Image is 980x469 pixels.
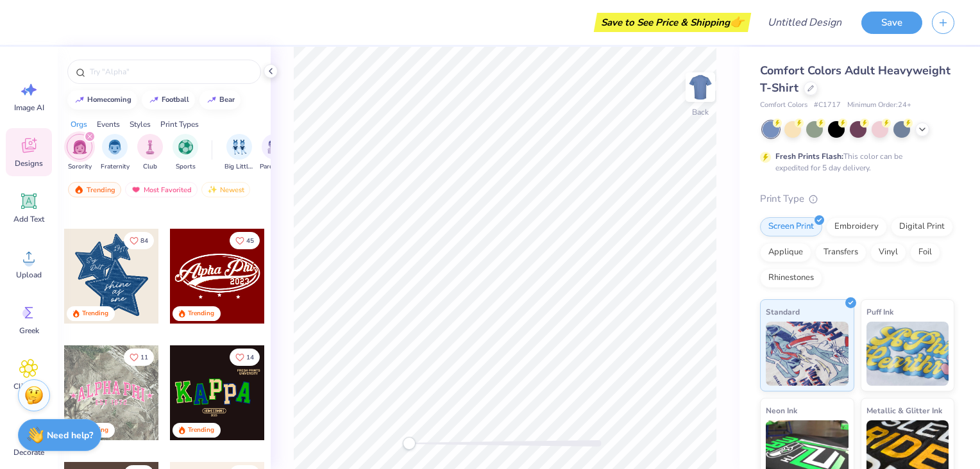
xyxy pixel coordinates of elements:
button: filter button [101,134,130,172]
span: Image AI [14,103,44,113]
img: Fraternity Image [108,140,122,154]
input: Try "Alpha" [89,65,253,78]
div: Most Favorited [125,182,198,197]
span: 14 [246,354,254,361]
button: filter button [173,134,198,172]
div: Accessibility label [403,437,416,450]
button: filter button [137,134,163,172]
span: Greek [19,325,39,336]
strong: Need help? [47,429,93,441]
span: Minimum Order: 24 + [847,100,911,111]
img: Club Image [143,140,157,154]
button: Save [861,12,922,34]
img: trend_line.gif [74,96,85,104]
button: football [142,90,195,110]
span: Sorority [68,162,92,172]
span: # C1717 [814,100,841,111]
img: trending.gif [74,185,84,194]
div: filter for Big Little Reveal [224,134,254,172]
button: Like [230,232,260,249]
div: bear [219,96,235,103]
span: Metallic & Glitter Ink [866,404,942,417]
div: Newest [201,182,250,197]
div: Back [692,106,709,118]
span: Clipart & logos [8,381,50,402]
span: Big Little Reveal [224,162,254,172]
div: Print Type [760,192,954,206]
div: Trending [188,425,214,435]
span: 84 [140,238,148,244]
button: filter button [67,134,92,172]
img: trend_line.gif [207,96,217,104]
div: Styles [130,119,151,130]
div: filter for Sports [173,134,198,172]
img: Standard [766,322,849,386]
span: 45 [246,238,254,244]
span: Upload [16,270,42,280]
span: Add Text [13,214,44,224]
span: Club [143,162,157,172]
span: 👉 [730,14,744,29]
div: Trending [188,309,214,318]
div: Screen Print [760,217,822,236]
div: Vinyl [870,243,906,262]
div: Orgs [71,119,87,130]
button: homecoming [67,90,137,110]
button: Like [230,349,260,366]
div: Foil [910,243,940,262]
img: Sorority Image [72,140,87,154]
img: Back [688,74,713,100]
span: Parent's Weekend [260,162,289,172]
img: trend_line.gif [149,96,159,104]
div: Print Types [160,119,199,130]
div: Trending [68,182,121,197]
span: 11 [140,354,148,361]
img: Puff Ink [866,322,949,386]
div: filter for Sorority [67,134,92,172]
img: newest.gif [207,185,217,194]
span: Fraternity [101,162,130,172]
div: Transfers [815,243,866,262]
div: filter for Fraternity [101,134,130,172]
div: filter for Parent's Weekend [260,134,289,172]
div: Digital Print [891,217,953,236]
span: Sports [176,162,196,172]
input: Untitled Design [757,10,852,35]
div: This color can be expedited for 5 day delivery. [775,151,933,174]
div: Rhinestones [760,268,822,288]
button: Like [124,349,154,366]
div: Embroidery [826,217,887,236]
button: bear [199,90,241,110]
img: Sports Image [178,140,193,154]
span: Designs [15,158,43,169]
span: Comfort Colors Adult Heavyweight T-Shirt [760,63,950,95]
div: Applique [760,243,811,262]
span: Standard [766,305,800,318]
span: Neon Ink [766,404,797,417]
button: filter button [224,134,254,172]
button: Like [124,232,154,249]
img: Parent's Weekend Image [267,140,282,154]
div: filter for Club [137,134,163,172]
button: filter button [260,134,289,172]
span: Comfort Colors [760,100,807,111]
img: most_fav.gif [131,185,141,194]
span: Decorate [13,447,44,457]
span: Puff Ink [866,305,893,318]
div: Save to See Price & Shipping [597,13,748,32]
div: homecoming [87,96,131,103]
strong: Fresh Prints Flash: [775,151,843,161]
img: Big Little Reveal Image [232,140,246,154]
div: Trending [82,309,108,318]
div: football [162,96,189,103]
div: Events [97,119,120,130]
